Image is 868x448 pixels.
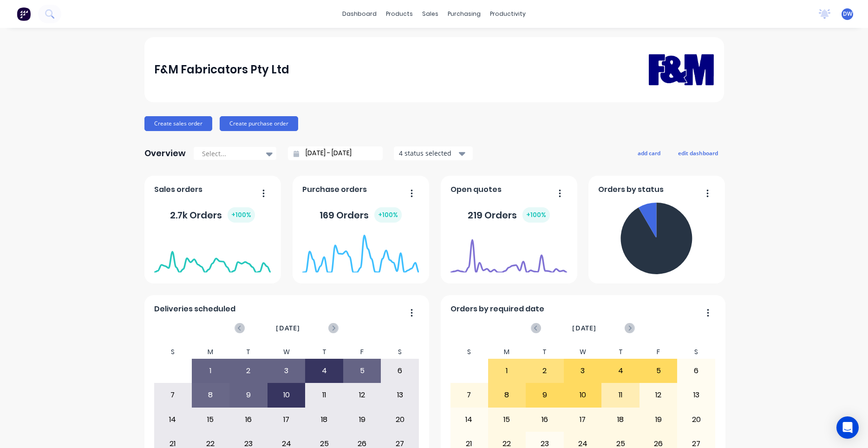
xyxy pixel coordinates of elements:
div: W [268,345,306,359]
div: 6 [381,359,418,382]
div: 5 [344,359,381,382]
div: M [192,345,230,359]
div: products [381,7,418,21]
span: [DATE] [572,323,596,333]
div: S [381,345,419,359]
div: 11 [602,383,639,407]
div: 15 [489,408,526,431]
div: 7 [450,383,488,407]
div: 14 [154,408,191,431]
div: + 100 % [374,207,402,223]
span: DW [843,10,852,18]
div: 15 [192,408,229,431]
div: 2 [526,359,563,382]
div: 4 [306,359,343,382]
div: 2 [230,359,267,382]
div: purchasing [443,7,485,21]
div: + 100 % [522,207,550,223]
div: W [564,345,602,359]
img: Factory [17,7,31,21]
div: + 100 % [228,207,255,223]
div: 12 [344,383,381,407]
div: S [154,345,192,359]
div: 4 [602,359,639,382]
div: 18 [306,408,343,431]
div: M [488,345,526,359]
div: T [526,345,564,359]
div: 11 [306,383,343,407]
div: 20 [381,408,418,431]
div: 19 [344,408,381,431]
span: Purchase orders [302,184,367,195]
span: Sales orders [154,184,202,195]
div: 1 [489,359,526,382]
div: 18 [602,408,639,431]
div: 13 [678,383,715,407]
div: 8 [489,383,526,407]
img: F&M Fabricators Pty Ltd [649,40,714,99]
div: 6 [678,359,715,382]
div: 219 Orders [468,207,550,223]
div: 12 [640,383,677,407]
div: 7 [154,383,191,407]
div: 5 [640,359,677,382]
div: 9 [230,383,267,407]
div: 1 [192,359,229,382]
button: Create sales order [144,116,212,131]
div: 13 [381,383,418,407]
button: 4 status selected [394,146,473,160]
div: 16 [230,408,267,431]
div: F&M Fabricators Pty Ltd [154,60,289,79]
div: 20 [678,408,715,431]
div: 3 [268,359,305,382]
div: productivity [485,7,530,21]
div: F [343,345,381,359]
div: 16 [526,408,563,431]
span: Orders by status [598,184,664,195]
div: 4 status selected [399,148,457,158]
div: 10 [564,383,601,407]
div: 2.7k Orders [170,207,255,223]
div: T [601,345,640,359]
button: edit dashboard [672,147,724,159]
div: S [450,345,488,359]
div: sales [418,7,443,21]
a: dashboard [338,7,381,21]
button: add card [632,147,666,159]
span: [DATE] [276,323,300,333]
div: 9 [526,383,563,407]
div: 14 [450,408,488,431]
span: Open quotes [450,184,502,195]
div: Overview [144,144,186,163]
div: S [677,345,715,359]
div: 17 [564,408,601,431]
button: Create purchase order [220,116,298,131]
div: 8 [192,383,229,407]
div: 10 [268,383,305,407]
div: T [229,345,268,359]
div: Open Intercom Messenger [836,416,859,439]
div: 17 [268,408,305,431]
div: 19 [640,408,677,431]
div: 3 [564,359,601,382]
div: T [305,345,343,359]
div: F [640,345,678,359]
div: 169 Orders [320,207,402,223]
